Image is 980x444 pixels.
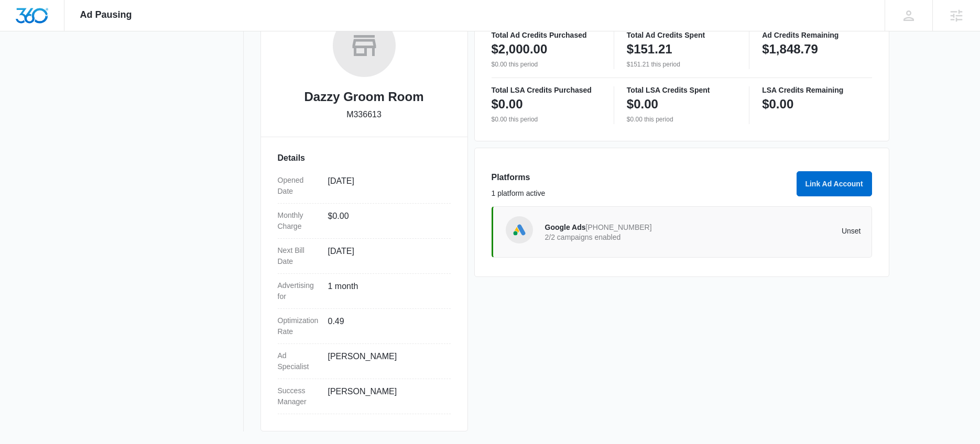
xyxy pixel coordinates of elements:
h2: Dazzy Groom Room [304,87,423,106]
a: Google AdsGoogle Ads[PHONE_NUMBER]2/2 campaigns enabledUnset [492,206,872,258]
p: M336613 [346,108,382,121]
p: $0.00 [762,96,793,113]
p: Total Ad Credits Purchased [492,31,601,39]
p: $0.00 this period [492,60,601,69]
p: LSA Credits Remaining [762,86,872,94]
div: Optimization Rate0.49 [278,309,451,344]
div: Success Manager[PERSON_NAME] [278,379,451,414]
p: $151.21 [627,41,672,58]
dt: Ad Specialist [278,350,320,372]
h3: Platforms [492,171,790,184]
h3: Details [278,152,451,164]
dd: [PERSON_NAME] [328,385,442,407]
p: $0.00 this period [492,115,601,124]
p: Total LSA Credits Purchased [492,86,601,94]
div: Monthly Charge$0.00 [278,204,451,239]
p: $2,000.00 [492,41,548,58]
div: Opened Date[DATE] [278,169,451,204]
dt: Advertising for [278,280,320,302]
div: Next Bill Date[DATE] [278,239,451,274]
dd: 0.49 [328,315,442,337]
span: Ad Pausing [80,9,132,20]
p: 2/2 campaigns enabled [545,234,703,241]
span: [PHONE_NUMBER] [586,223,652,231]
dd: [PERSON_NAME] [328,350,442,372]
p: $0.00 this period [627,115,736,124]
dt: Next Bill Date [278,245,320,267]
dt: Monthly Charge [278,210,320,232]
dd: 1 month [328,280,442,302]
dd: $0.00 [328,210,442,232]
img: Google Ads [511,222,527,238]
p: Ad Credits Remaining [762,31,872,39]
p: Total LSA Credits Spent [627,86,736,94]
span: Google Ads [545,223,586,231]
dt: Optimization Rate [278,315,320,337]
p: Unset [703,227,861,235]
p: $0.00 [492,96,523,113]
dt: Success Manager [278,385,320,407]
p: 1 platform active [492,188,790,199]
div: Advertising for1 month [278,274,451,309]
div: Ad Specialist[PERSON_NAME] [278,344,451,379]
p: $0.00 [627,96,658,113]
button: Link Ad Account [797,171,872,196]
p: $1,848.79 [762,41,818,58]
dt: Opened Date [278,175,320,197]
p: Total Ad Credits Spent [627,31,736,39]
p: $151.21 this period [627,60,736,69]
dd: [DATE] [328,175,442,197]
dd: [DATE] [328,245,442,267]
